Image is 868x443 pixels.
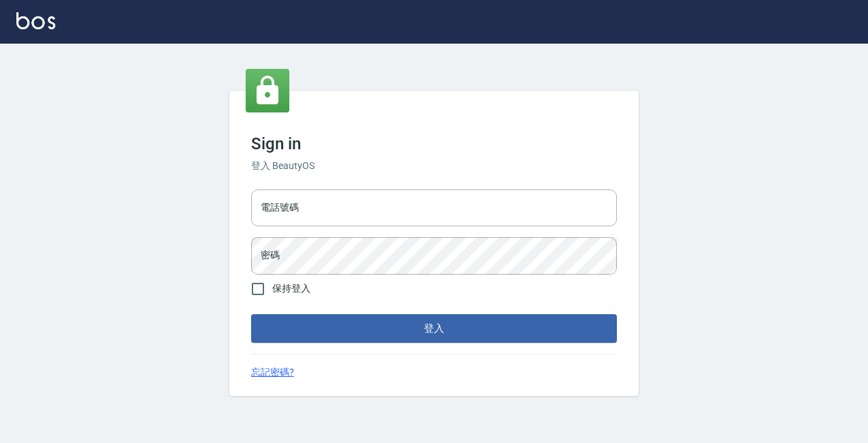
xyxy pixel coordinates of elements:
[251,134,617,153] h3: Sign in
[16,12,55,29] img: Logo
[251,314,617,343] button: 登入
[251,159,617,173] h6: 登入 BeautyOS
[272,281,310,296] span: 保持登入
[251,365,294,380] a: 忘記密碼?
